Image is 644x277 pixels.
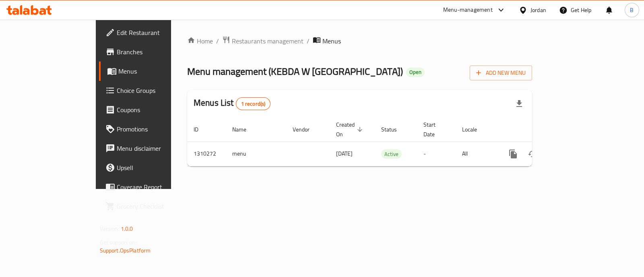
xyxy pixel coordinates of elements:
[307,36,310,46] li: /
[99,119,203,139] a: Promotions
[117,86,197,95] span: Choice Groups
[187,62,403,80] span: Menu management ( KEBDA W [GEOGRAPHIC_DATA] )
[100,237,137,248] span: Get support on:
[423,120,446,139] span: Start Date
[100,224,120,234] span: Version:
[462,125,487,134] span: Locale
[456,142,497,166] td: All
[194,97,270,110] h2: Menus List
[117,201,197,211] span: Grocery Checklist
[99,177,203,197] a: Coverage Report
[381,150,402,159] span: Active
[117,182,197,192] span: Coverage Report
[99,81,203,100] a: Choice Groups
[117,124,197,134] span: Promotions
[523,144,542,164] button: Change Status
[187,142,226,166] td: 1310272
[216,36,219,46] li: /
[187,117,587,166] table: enhanced table
[510,94,529,113] div: Export file
[99,100,203,119] a: Coupons
[417,142,456,166] td: -
[117,163,197,172] span: Upsell
[187,36,532,46] nav: breadcrumb
[99,139,203,158] a: Menu disclaimer
[100,245,151,256] a: Support.OpsPlatform
[470,66,532,80] button: Add New Menu
[336,148,353,159] span: [DATE]
[381,149,402,159] div: Active
[117,105,197,115] span: Coupons
[443,5,493,15] div: Menu-management
[406,68,425,77] div: Open
[630,6,634,14] span: B
[293,125,320,134] span: Vendor
[99,158,203,177] a: Upsell
[236,97,271,110] div: Total records count
[232,125,257,134] span: Name
[117,144,197,153] span: Menu disclaimer
[99,62,203,81] a: Menus
[497,117,587,142] th: Actions
[99,197,203,216] a: Grocery Checklist
[530,6,546,14] div: Jordan
[504,144,523,164] button: more
[406,69,425,76] span: Open
[99,42,203,62] a: Branches
[117,47,197,57] span: Branches
[117,28,197,37] span: Edit Restaurant
[476,68,526,78] span: Add New Menu
[336,120,365,139] span: Created On
[226,142,286,166] td: menu
[99,23,203,42] a: Edit Restaurant
[236,100,270,108] span: 1 record(s)
[194,125,209,134] span: ID
[121,224,133,234] span: 1.0.0
[222,36,303,46] a: Restaurants management
[381,125,407,134] span: Status
[232,36,303,46] span: Restaurants management
[322,36,341,46] span: Menus
[118,66,197,76] span: Menus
